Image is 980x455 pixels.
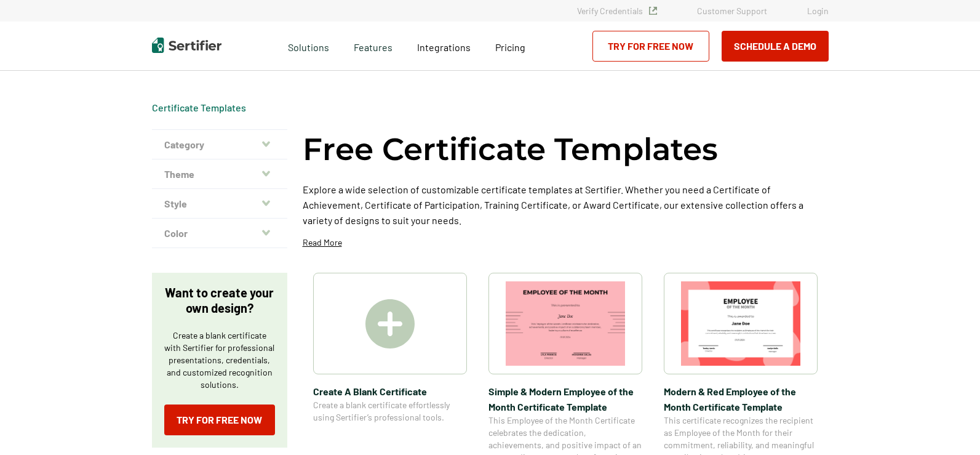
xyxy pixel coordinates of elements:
button: Color [152,219,287,248]
p: Want to create your own design? [164,285,275,316]
span: Modern & Red Employee of the Month Certificate Template [664,384,818,414]
img: Verified [649,7,657,15]
p: Create a blank certificate with Sertifier for professional presentations, credentials, and custom... [164,329,275,391]
span: Features [354,38,392,54]
span: Simple & Modern Employee of the Month Certificate Template [488,384,642,414]
a: Pricing [495,38,525,54]
button: Theme [152,159,287,189]
a: Login [807,6,829,16]
span: Certificate Templates [152,102,246,114]
a: Verify Credentials [577,6,657,16]
a: Integrations [417,38,471,54]
span: Pricing [495,41,525,53]
img: Create A Blank Certificate [365,299,415,348]
span: Create a blank certificate effortlessly using Sertifier’s professional tools. [313,399,467,424]
div: Breadcrumb [152,102,246,114]
img: Simple & Modern Employee of the Month Certificate Template [506,281,625,366]
a: Certificate Templates [152,102,246,113]
p: Explore a wide selection of customizable certificate templates at Sertifier. Whether you need a C... [303,182,829,228]
button: Category [152,130,287,159]
a: Try for Free Now [164,405,275,435]
span: Integrations [417,41,471,53]
a: Customer Support [697,6,767,16]
img: Modern & Red Employee of the Month Certificate Template [681,281,800,366]
a: Try for Free Now [592,31,709,62]
img: Sertifier | Digital Credentialing Platform [152,38,221,53]
span: Solutions [288,38,329,54]
h1: Free Certificate Templates [303,129,718,169]
button: Style [152,189,287,219]
span: Create A Blank Certificate [313,384,467,399]
p: Read More [303,236,342,249]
